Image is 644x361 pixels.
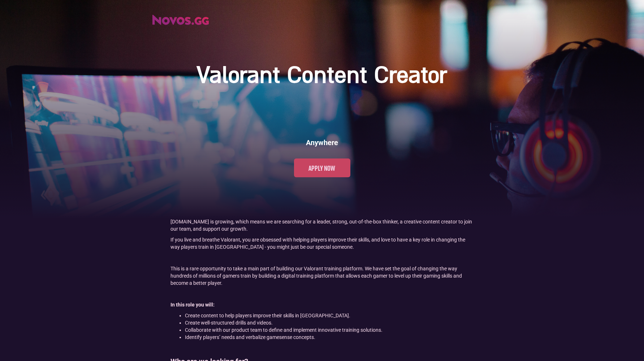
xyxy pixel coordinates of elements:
[185,312,474,319] li: Create content to help players improve their skills in [GEOGRAPHIC_DATA].
[306,138,338,148] h6: Anywhere
[294,158,350,177] a: Apply now
[185,319,474,326] li: Create well-structured drills and videos.
[170,265,474,287] p: This is a rare opportunity to take a main part of building our Valorant training platform. We hav...
[170,254,474,261] p: ‍
[197,62,447,91] h1: Valorant Content Creator
[185,326,474,334] li: Collaborate with our product team to define and implement innovative training solutions.
[170,218,474,232] p: [DOMAIN_NAME] is growing, which means we are searching for a leader, strong, out-of-the-box think...
[170,302,215,308] strong: In this role you will:
[170,290,474,297] p: ‍
[170,236,474,251] p: If you live and breathe Valorant, you are obsessed with helping players improve their skills, and...
[185,334,474,341] li: Identify players’ needs and verbalize gamesense concepts.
